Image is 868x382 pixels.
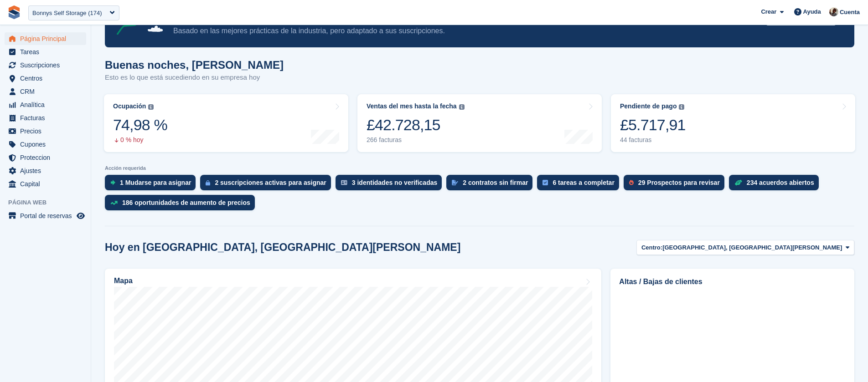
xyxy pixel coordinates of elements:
[357,94,602,152] a: Ventas del mes hasta la fecha £42.728,15 266 facturas
[679,104,684,110] img: icon-info-grey-7440780725fd019a000dd9b08b2336e03edf1995a4989e88bcd33f0948082b44.svg
[105,72,284,83] p: Esto es lo que está sucediendo en su empresa hoy
[5,178,86,190] a: menu
[5,125,86,138] a: menu
[20,209,75,222] span: Portal de reservas
[5,85,86,98] a: menu
[20,46,75,58] span: Tareas
[641,243,662,252] span: Centro:
[206,180,210,186] img: active_subscription_to_allocate_icon-d502201f5373d7db506a760aba3b589e785aa758c864c3986d89f69b8ff3...
[803,7,821,16] span: Ayuda
[110,201,118,205] img: price_increase_opportunities-93ffe204e8149a01c8c9dc8f82e8f89637d9d84a8eef4429ea346261dce0b2c0.svg
[620,136,686,144] div: 44 facturas
[20,59,75,71] span: Suscripciones
[5,209,86,222] a: menú
[840,8,860,17] span: Cuenta
[5,151,86,164] a: menu
[110,180,115,185] img: move_ins_to_allocate_icon-fdf77a2bb77ea45bf5b3d319d69a93e2d87916cf1d5bf7949dd705db3b84f3ca.svg
[20,112,75,124] span: Facturas
[611,94,855,152] a: Pendiente de pago £5.717,91 44 facturas
[352,179,438,186] div: 3 identidades no verificadas
[553,179,614,186] div: 6 tareas a completar
[32,9,102,18] div: Bonnys Self Storage (174)
[459,104,465,110] img: icon-info-grey-7440780725fd019a000dd9b08b2336e03edf1995a4989e88bcd33f0948082b44.svg
[8,198,91,207] span: Página web
[120,179,191,186] div: 1 Mudarse para asignar
[20,32,75,45] span: Página Principal
[104,94,348,152] a: Ocupación 74,98 % 0 % hoy
[624,175,729,195] a: 29 Prospectos para revisar
[105,241,460,254] h2: Hoy en [GEOGRAPHIC_DATA], [GEOGRAPHIC_DATA][PERSON_NAME]
[636,240,854,255] button: Centro: [GEOGRAPHIC_DATA], [GEOGRAPHIC_DATA][PERSON_NAME]
[105,59,284,71] h1: Buenas noches, [PERSON_NAME]
[729,175,823,195] a: 234 acuerdos abiertos
[638,179,720,186] div: 29 Prospectos para revisar
[463,179,528,186] div: 2 contratos sin firmar
[148,104,154,110] img: icon-info-grey-7440780725fd019a000dd9b08b2336e03edf1995a4989e88bcd33f0948082b44.svg
[734,179,742,186] img: deal-1b604bf984904fb50ccaf53a9ad4b4a5d6e5aea283cecdc64d6e3604feb123c2.svg
[20,72,75,85] span: Centros
[173,26,759,36] p: Basado en las mejores prácticas de la industria, pero adaptado a sus suscripciones.
[662,243,842,252] span: [GEOGRAPHIC_DATA], [GEOGRAPHIC_DATA][PERSON_NAME]
[446,175,537,195] a: 2 contratos sin firmar
[20,125,75,138] span: Precios
[341,180,347,185] img: verify_identity-adf6edd0f0f0b5bbfe63781bf79b02c33cf7c696d77639b501bdc392416b5a36.svg
[5,72,86,85] a: menu
[542,180,548,185] img: task-75834270c22a3079a89374b754ae025e5fb1db73e45f91037f5363f120a921f8.svg
[122,199,250,206] div: 186 oportunidades de aumento de precios
[75,210,86,221] a: Vista previa de la tienda
[113,136,167,144] div: 0 % hoy
[20,85,75,98] span: CRM
[367,116,465,134] div: £42.728,15
[452,180,458,185] img: contract_signature_icon-13c848040528278c33f63329250d36e43548de30e8caae1d1a13099fd9432cc5.svg
[5,59,86,71] a: menu
[537,175,623,195] a: 6 tareas a completar
[105,195,259,215] a: 186 oportunidades de aumento de precios
[761,7,776,16] span: Crear
[20,178,75,190] span: Capital
[620,116,686,134] div: £5.717,91
[829,7,838,16] img: Patrick Blanc
[619,276,846,287] h2: Altas / Bajas de clientes
[20,98,75,111] span: Analítica
[5,164,86,177] a: menu
[5,98,86,111] a: menu
[747,179,814,186] div: 234 acuerdos abiertos
[620,102,677,110] div: Pendiente de pago
[215,179,326,186] div: 2 suscripciones activas para asignar
[5,46,86,58] a: menu
[367,136,465,144] div: 266 facturas
[105,165,854,171] p: Acción requerida
[5,138,86,151] a: menu
[105,175,200,195] a: 1 Mudarse para asignar
[200,175,335,195] a: 2 suscripciones activas para asignar
[7,5,21,19] img: stora-icon-8386f47178a22dfd0bd8f6a31ec36ba5ce8667c1dd55bd0f319d3a0aa187defe.svg
[5,112,86,124] a: menu
[114,277,133,285] h2: Mapa
[113,102,146,110] div: Ocupación
[113,116,167,134] div: 74,98 %
[20,164,75,177] span: Ajustes
[367,102,457,110] div: Ventas del mes hasta la fecha
[20,138,75,151] span: Cupones
[5,32,86,45] a: menu
[629,180,634,185] img: prospect-51fa495bee0391a8d652442698ab0144808aea92771e9ea1ae160a38d050c398.svg
[20,151,75,164] span: Proteccion
[336,175,447,195] a: 3 identidades no verificadas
